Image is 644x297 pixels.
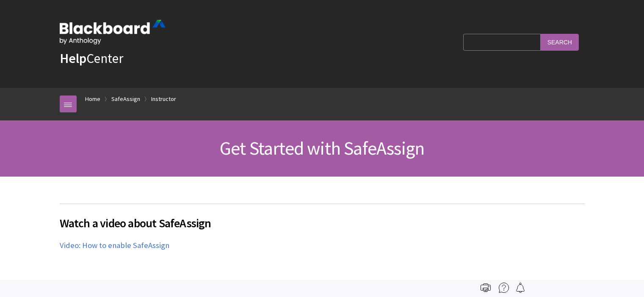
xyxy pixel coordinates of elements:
[60,20,166,44] img: Blackboard by Anthology
[60,204,585,232] h2: Watch a video about SafeAssign
[515,283,525,293] img: Follow this page
[111,94,140,104] a: SafeAssign
[151,94,176,104] a: Instructor
[499,283,509,293] img: More help
[481,283,491,293] img: Print
[60,50,123,67] a: HelpCenter
[60,50,86,67] strong: Help
[60,240,169,251] a: Video: How to enable SafeAssign
[220,136,424,160] span: Get Started with SafeAssign
[541,34,579,50] input: Search
[85,94,100,104] a: Home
